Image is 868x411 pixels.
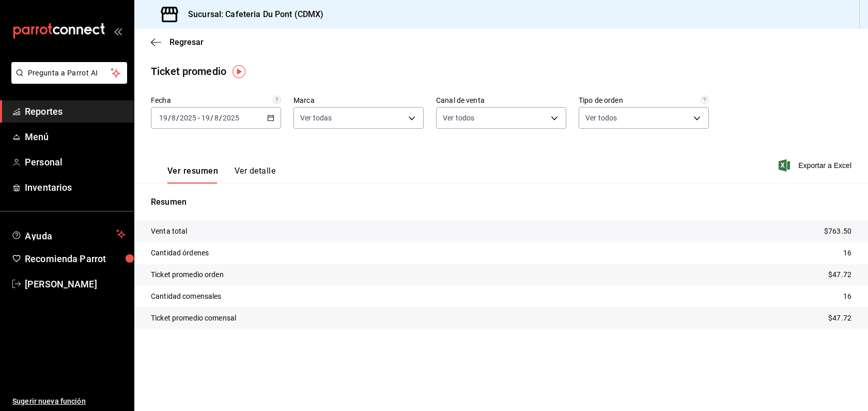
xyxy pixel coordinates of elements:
button: Exportar a Excel [781,159,851,172]
label: Marca [293,97,424,104]
span: Ver todos [443,113,474,123]
p: Resumen [151,196,851,208]
p: $47.72 [828,313,851,324]
p: Ticket promedio comensal [151,313,236,324]
span: Ver todas [300,113,332,123]
label: Fecha [151,97,281,104]
span: / [210,114,213,122]
span: Personal [25,155,126,169]
span: Ayuda [25,228,112,240]
svg: Información delimitada a máximo 62 días. [273,96,281,104]
input: ---- [179,114,197,122]
p: Ticket promedio orden [151,269,224,280]
button: open_drawer_menu [114,27,122,35]
input: -- [201,114,210,122]
button: Regresar [151,37,204,47]
div: Ticket promedio [151,64,226,79]
span: Reportes [25,104,126,118]
p: 16 [843,291,851,302]
button: Ver resumen [167,166,218,184]
span: / [176,114,179,122]
p: Cantidad comensales [151,291,222,302]
span: Inventarios [25,180,126,194]
div: navigation tabs [167,166,275,184]
span: / [168,114,171,122]
svg: Todas las órdenes contabilizan 1 comensal a excepción de órdenes de mesa con comensales obligator... [701,96,709,104]
p: $763.50 [824,226,851,237]
p: $47.72 [828,269,851,280]
h3: Sucursal: Cafeteria Du Pont (CDMX) [180,8,323,21]
span: / [219,114,222,122]
span: Sugerir nueva función [12,396,126,407]
p: Venta total [151,226,187,237]
input: ---- [222,114,240,122]
span: - [198,114,200,122]
label: Canal de venta [436,97,566,104]
span: [PERSON_NAME] [25,277,126,291]
input: -- [159,114,168,122]
a: Pregunta a Parrot AI [7,75,127,86]
span: Regresar [169,37,204,47]
span: Ver todos [585,113,617,123]
button: Ver detalle [235,166,275,184]
p: 16 [843,248,851,258]
img: Tooltip marker [233,65,245,78]
span: Menú [25,130,126,144]
button: Pregunta a Parrot AI [11,62,127,84]
span: Pregunta a Parrot AI [28,68,111,79]
label: Tipo de orden [579,97,709,104]
input: -- [171,114,176,122]
input: -- [214,114,219,122]
span: Recomienda Parrot [25,252,126,266]
p: Cantidad órdenes [151,248,209,258]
